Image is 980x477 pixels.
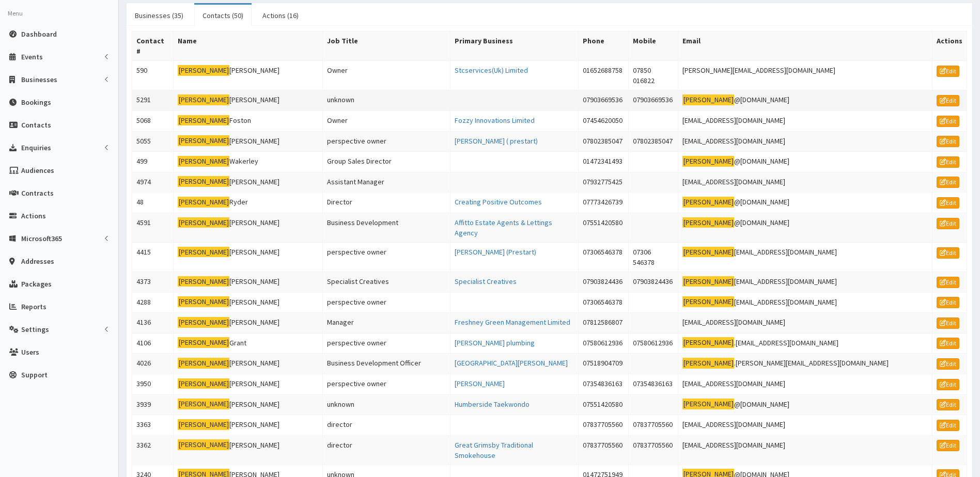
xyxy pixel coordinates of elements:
a: Actions (16) [254,5,307,26]
a: Freshney Green Management Limited [455,317,570,327]
td: 07354836163 [628,374,678,394]
td: [EMAIL_ADDRESS][DOMAIN_NAME] [678,313,932,333]
mark: [PERSON_NAME] [178,317,229,328]
td: [EMAIL_ADDRESS][DOMAIN_NAME] [678,415,932,436]
td: 4373 [132,272,174,292]
span: Settings [21,325,49,334]
td: [PERSON_NAME] [174,354,323,374]
span: Actions [21,211,46,220]
td: [PERSON_NAME] [174,272,323,292]
mark: [PERSON_NAME] [682,156,734,167]
a: Edit [937,317,959,329]
td: perspective owner [323,292,450,313]
td: @[DOMAIN_NAME] [678,394,932,415]
td: perspective owner [323,131,450,152]
mark: [PERSON_NAME] [178,378,229,389]
a: [PERSON_NAME] ( prestart) [455,136,538,146]
th: Email [678,31,932,61]
td: 3363 [132,415,174,436]
td: Manager [323,313,450,333]
span: Bookings [21,98,51,107]
td: 07837705560 [628,415,678,436]
mark: [PERSON_NAME] [178,115,229,126]
td: 07518904709 [579,354,629,374]
mark: [PERSON_NAME] [178,65,229,76]
a: Edit [937,218,959,229]
td: 07580612936 [579,333,629,354]
td: @[DOMAIN_NAME] [678,90,932,111]
a: Edit [937,66,959,77]
span: Packages [21,279,52,289]
td: [EMAIL_ADDRESS][DOMAIN_NAME] [678,272,932,292]
span: Support [21,370,48,379]
a: Fozzy Innovations Limited [455,116,535,125]
td: Group Sales Director [323,152,450,172]
td: 48 [132,193,174,213]
td: 3939 [132,394,174,415]
td: 01652688758 [579,61,629,90]
mark: [PERSON_NAME] [178,296,229,307]
mark: [PERSON_NAME] [178,217,229,228]
a: Edit [937,297,959,308]
td: 07454620050 [579,110,629,131]
a: Edit [937,338,959,349]
a: Edit [937,116,959,127]
td: 07306546378 [579,292,629,313]
td: [PERSON_NAME] [174,313,323,333]
mark: [PERSON_NAME] [178,358,229,369]
td: director [323,415,450,436]
span: Contracts [21,188,54,198]
td: [PERSON_NAME] [174,292,323,313]
mark: [PERSON_NAME] [682,358,734,369]
td: 07932775425 [579,172,629,193]
td: [PERSON_NAME] [174,131,323,152]
td: Assistant Manager [323,172,450,193]
td: unknown [323,90,450,111]
td: 07903669536 [628,90,678,111]
td: 01472341493 [579,152,629,172]
a: Great Grimsby Traditional Smokehouse [455,440,533,460]
td: 499 [132,152,174,172]
mark: [PERSON_NAME] [682,276,734,287]
td: [EMAIL_ADDRESS][DOMAIN_NAME] [678,172,932,193]
td: 07837705560 [579,415,629,436]
a: Affitto Estate Agents & Lettings Agency [455,218,552,237]
mark: [PERSON_NAME] [178,419,229,430]
td: perspective owner [323,374,450,394]
mark: [PERSON_NAME] [178,399,229,409]
td: [PERSON_NAME] [174,415,323,436]
td: [PERSON_NAME] [174,394,323,415]
span: Microsoft365 [21,234,62,243]
td: [PERSON_NAME] [174,213,323,242]
td: [EMAIL_ADDRESS][DOMAIN_NAME] [678,435,932,465]
span: Dashboard [21,29,57,39]
a: Edit [937,379,959,390]
th: Mobile [628,31,678,61]
a: Edit [937,247,959,259]
td: unknown [323,394,450,415]
a: [PERSON_NAME] (Prestart) [455,247,536,257]
a: Humberside Taekwondo [455,400,530,409]
td: 07903824436 [628,272,678,292]
span: Businesses [21,75,57,84]
td: 07837705560 [628,435,678,465]
td: [PERSON_NAME] [174,172,323,193]
td: .[EMAIL_ADDRESS][DOMAIN_NAME] [678,333,932,354]
td: 07903824436 [579,272,629,292]
mark: [PERSON_NAME] [178,247,229,258]
td: Wakerley [174,152,323,172]
a: Edit [937,156,959,168]
a: [PERSON_NAME] plumbing [455,338,535,347]
td: 590 [132,61,174,90]
mark: [PERSON_NAME] [178,337,229,348]
td: [PERSON_NAME] [174,374,323,394]
td: @[DOMAIN_NAME] [678,152,932,172]
td: 5055 [132,131,174,152]
a: Edit [937,177,959,188]
td: 07306546378 [579,242,629,272]
td: 3950 [132,374,174,394]
td: 4106 [132,333,174,354]
mark: [PERSON_NAME] [682,247,734,258]
mark: [PERSON_NAME] [682,197,734,208]
td: 07837705560 [579,435,629,465]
